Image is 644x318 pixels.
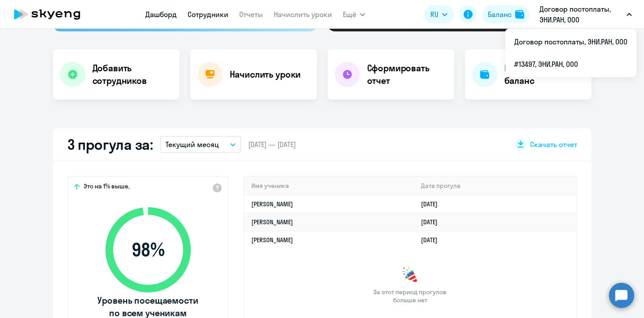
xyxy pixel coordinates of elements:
button: Балансbalance [482,5,530,23]
span: [DATE] — [DATE] [248,139,296,149]
ul: Ещё [505,29,636,77]
th: Имя ученика [244,177,414,195]
button: Текущий месяц [160,136,241,153]
th: Дата прогула [414,177,576,195]
a: Сотрудники [188,10,228,19]
h4: Посмотреть баланс [504,62,584,87]
p: Договор постоплаты, ЭНИ.РАН, ООО [539,4,623,25]
button: Договор постоплаты, ЭНИ.РАН, ООО [535,4,636,25]
a: [DATE] [421,200,445,208]
a: Начислить уроки [274,10,332,19]
h2: 3 прогула за: [67,135,153,153]
span: RU [430,9,438,20]
a: [DATE] [421,236,445,244]
button: Ещё [343,5,365,23]
a: Отчеты [239,10,263,19]
div: Баланс [488,9,512,20]
h4: Добавить сотрудников [92,62,172,87]
button: RU [424,5,454,23]
a: [PERSON_NAME] [251,218,293,226]
a: [PERSON_NAME] [251,236,293,244]
span: Это на 1% выше, [83,182,130,193]
a: [PERSON_NAME] [251,200,293,208]
span: 98 % [96,239,200,261]
h4: Сформировать отчет [367,62,447,87]
img: balance [515,10,524,19]
img: congrats [401,266,419,284]
a: Дашборд [145,10,177,19]
span: Скачать отчет [530,139,577,149]
p: Текущий месяц [166,139,219,150]
span: Ещё [343,9,356,20]
h4: Начислить уроки [230,68,301,81]
a: [DATE] [421,218,445,226]
span: За этот период прогулов больше нет [372,288,448,304]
